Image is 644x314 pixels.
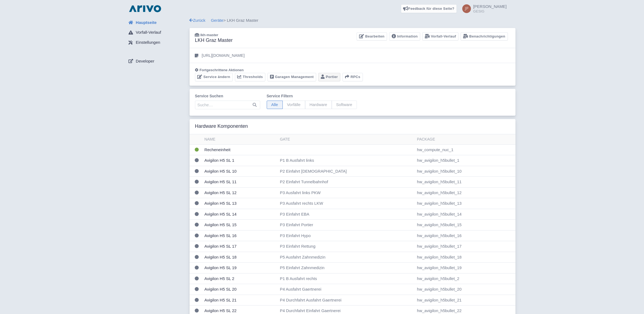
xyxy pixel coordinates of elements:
[202,198,278,209] td: Avigilon H5 SL 13
[278,220,415,231] td: P3 Einfahrt Portier
[190,18,206,23] a: Zurück
[278,273,415,284] td: P1 B Ausfahrt rechts
[124,27,190,38] a: Vorfall-Verlauf
[282,101,305,109] span: Vorfälle
[332,101,357,109] span: Software
[278,284,415,295] td: P4 Ausfahrt Gaertnerei
[415,144,515,155] td: hw_compute_nuc_1
[278,134,415,145] th: Gate
[202,155,278,166] td: Avigilon H5 SL 1
[278,241,415,252] td: P3 Einfahrt Rettung
[202,144,278,155] td: Recheneinheit
[415,284,515,295] td: hw_avigilon_h5bullet_20
[128,4,162,13] img: logo
[415,134,515,145] th: Package
[202,134,278,145] th: Name
[195,73,233,81] a: Service ändern
[278,166,415,177] td: P2 Einfahrt [DEMOGRAPHIC_DATA]
[415,241,515,252] td: hw_avigilon_h5bullet_17
[124,56,190,66] a: Developer
[278,263,415,273] td: P5 Einfahrt Zahnmedizin
[202,241,278,252] td: Avigilon H5 SL 17
[415,220,515,231] td: hw_avigilon_h5bullet_15
[202,177,278,188] td: Avigilon H5 SL 11
[278,252,415,263] td: P5 Ausfahrt Zahnmedizin
[202,230,278,241] td: Avigilon H5 SL 16
[415,209,515,220] td: hw_avigilon_h5bullet_14
[202,52,245,59] p: [URL][DOMAIN_NAME]
[124,38,190,48] a: Einstellungen
[202,284,278,295] td: Avigilon H5 SL 20
[202,252,278,263] td: Avigilon H5 SL 18
[136,39,160,46] span: Einstellungen
[202,263,278,273] td: Avigilon H5 SL 19
[195,123,248,129] h3: Hardware Komponenten
[267,93,357,99] label: Service filtern
[461,32,508,41] a: Benachrichtigungen
[401,4,457,13] a: Feedback für diese Seite?
[190,17,516,24] div: > LKH Graz Master
[389,32,420,41] a: Information
[473,4,507,9] span: [PERSON_NAME]
[136,20,157,26] span: Hauptseite
[415,252,515,263] td: hw_avigilon_h5bullet_18
[200,33,218,37] span: lkh-master
[235,73,265,81] a: Thresholds
[278,198,415,209] td: P3 Ausfahrt rechts LKW
[459,4,507,13] a: [PERSON_NAME] GESIG
[415,177,515,188] td: hw_avigilon_h5bullet_11
[415,273,515,284] td: hw_avigilon_h5bullet_2
[202,187,278,198] td: Avigilon H5 SL 12
[415,166,515,177] td: hw_avigilon_h5bullet_10
[278,187,415,198] td: P3 Ausfahrt links PKW
[202,220,278,231] td: Avigilon H5 SL 15
[136,58,154,64] span: Developer
[195,38,233,43] h3: LKH Graz Master
[357,32,387,41] a: Bearbeiten
[318,73,340,81] a: Portier
[278,209,415,220] td: P3 Einfahrt EBA
[473,10,507,13] small: GESIG
[124,17,190,28] a: Hauptseite
[278,155,415,166] td: P1 B Ausfahrt links
[343,73,363,81] button: RPCs
[422,32,458,41] a: Vorfall-Verlauf
[415,295,515,306] td: hw_avigilon_h5bullet_21
[211,18,224,23] a: Geräte
[278,230,415,241] td: P3 Einfahrt Hypo
[202,295,278,306] td: Avigilon H5 SL 21
[305,101,332,109] span: Hardware
[267,101,283,109] span: Alle
[415,155,515,166] td: hw_avigilon_h5bullet_1
[278,177,415,188] td: P2 Einfahrt Tunnelbahnhof
[415,187,515,198] td: hw_avigilon_h5bullet_12
[202,209,278,220] td: Avigilon H5 SL 14
[415,198,515,209] td: hw_avigilon_h5bullet_13
[200,68,244,72] span: Fortgeschrittene Aktionen
[195,101,260,109] input: Suche…
[202,166,278,177] td: Avigilon H5 SL 10
[268,73,316,81] a: Garagen Management
[278,295,415,306] td: P4 Durchfahrt Ausfahrt Gaertnerei
[195,93,260,99] label: Service suchen
[202,273,278,284] td: Avigilon H5 SL 2
[136,29,161,36] span: Vorfall-Verlauf
[415,230,515,241] td: hw_avigilon_h5bullet_16
[415,263,515,273] td: hw_avigilon_h5bullet_19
